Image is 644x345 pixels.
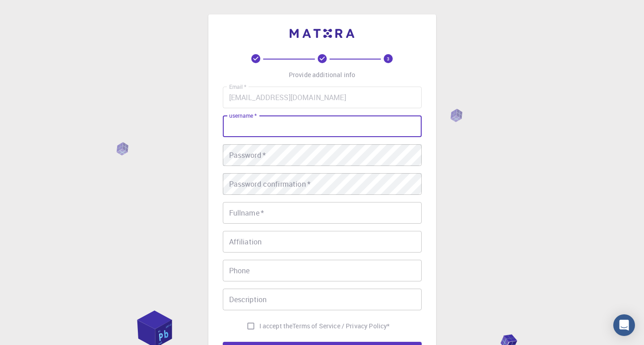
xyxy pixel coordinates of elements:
div: Open Intercom Messenger [613,314,635,336]
span: I accept the [259,322,293,331]
label: username [229,112,257,120]
text: 3 [387,55,390,62]
p: Provide additional info [289,70,355,79]
a: Terms of Service / Privacy Policy* [292,322,390,331]
p: Terms of Service / Privacy Policy * [292,322,390,331]
label: Email [229,83,246,91]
